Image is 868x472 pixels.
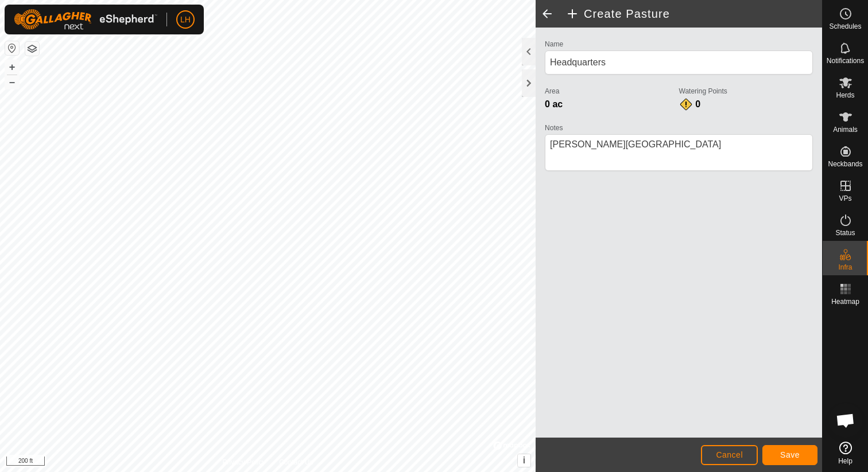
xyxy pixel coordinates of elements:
[827,57,864,64] span: Notifications
[839,195,851,202] span: VPs
[695,99,700,109] span: 0
[5,41,19,55] button: Reset Map
[545,99,563,109] span: 0 ac
[701,445,758,465] button: Cancel
[545,123,813,133] label: Notes
[565,7,822,21] h2: Create Pasture
[518,454,530,467] button: i
[762,445,817,465] button: Save
[14,9,157,30] img: Gallagher Logo
[823,437,868,469] a: Help
[545,39,813,49] label: Name
[838,264,852,271] span: Infra
[835,229,855,236] span: Status
[831,298,859,305] span: Heatmap
[828,161,862,167] span: Neckbands
[523,455,525,465] span: i
[833,126,858,133] span: Animals
[180,14,191,26] span: LH
[5,60,19,74] button: +
[716,450,743,459] span: Cancel
[222,457,265,467] a: Privacy Policy
[679,86,813,96] label: Watering Points
[545,86,679,96] label: Area
[838,458,852,465] span: Help
[279,457,313,467] a: Contact Us
[828,403,863,438] div: Open chat
[829,23,861,30] span: Schedules
[5,75,19,89] button: –
[25,42,39,56] button: Map Layers
[836,92,854,99] span: Herds
[780,450,800,459] span: Save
